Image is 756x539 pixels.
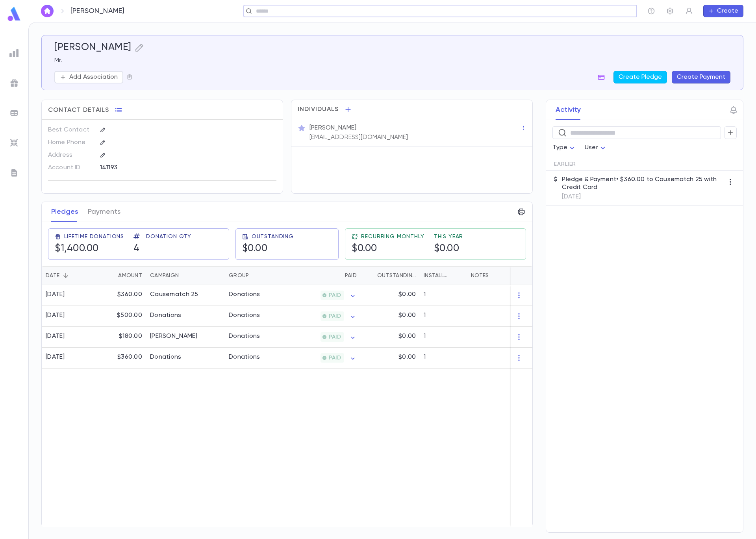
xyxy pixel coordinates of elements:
[471,266,489,285] div: Notes
[562,193,724,201] p: [DATE]
[229,266,249,285] div: Group
[46,353,65,361] div: [DATE]
[585,144,598,151] span: User
[59,269,72,282] button: Sort
[434,243,460,255] h5: $0.00
[398,353,416,361] p: $0.00
[229,353,260,361] div: Donations
[420,348,467,369] div: 1
[150,266,179,285] div: Campaign
[55,243,99,255] h5: $1,400.00
[229,311,260,319] div: Donations
[54,42,132,54] h5: [PERSON_NAME]
[48,161,93,174] p: Account ID
[48,106,109,114] span: Contact Details
[9,78,19,88] img: campaigns_grey.99e729a5f7ee94e3726e6486bddda8f1.svg
[434,233,463,240] span: This Year
[95,348,146,369] div: $360.00
[249,269,261,282] button: Sort
[48,124,93,136] p: Best Contact
[64,233,124,240] span: Lifetime Donations
[150,332,198,340] div: Shakla Vitarya
[95,327,146,348] div: $180.00
[9,108,19,118] img: batches_grey.339ca447c9d9533ef1741baa751efc33.svg
[179,269,191,282] button: Sort
[46,291,65,298] div: [DATE]
[326,355,344,361] span: PAID
[146,266,225,285] div: Campaign
[703,5,743,17] button: Create
[361,266,420,285] div: Outstanding
[150,291,198,298] div: Causematch 25
[88,202,120,222] button: Payments
[46,332,65,340] div: [DATE]
[54,57,730,65] p: Mr.
[326,313,344,319] span: PAID
[43,8,52,14] img: home_white.a664292cf8c1dea59945f0da9f25487c.svg
[298,106,339,113] span: Individuals
[54,71,123,83] button: Add Association
[585,140,608,156] div: User
[398,332,416,340] p: $0.00
[332,269,345,282] button: Sort
[309,124,356,132] p: [PERSON_NAME]
[150,311,182,319] div: Donations
[229,291,260,298] div: Donations
[552,140,577,156] div: Type
[9,138,19,148] img: imports_grey.530a8a0e642e233f2baf0ef88e8c9fcb.svg
[46,311,65,319] div: [DATE]
[118,266,142,285] div: Amount
[398,311,416,319] p: $0.00
[613,71,667,83] button: Create Pledge
[377,266,416,285] div: Outstanding
[95,266,146,285] div: Amount
[420,306,467,327] div: 1
[225,266,284,285] div: Group
[100,161,237,173] div: 141193
[309,133,408,141] p: [EMAIL_ADDRESS][DOMAIN_NAME]
[365,269,377,282] button: Sort
[46,266,59,285] div: Date
[552,144,567,151] span: Type
[133,243,140,255] h5: 4
[450,269,463,282] button: Sort
[556,100,581,120] button: Activity
[48,136,93,149] p: Home Phone
[252,233,294,240] span: Outstanding
[146,233,191,240] span: Donation Qty
[352,243,377,255] h5: $0.00
[361,233,424,240] span: Recurring Monthly
[420,266,467,285] div: Installments
[672,71,730,83] button: Create Payment
[420,285,467,306] div: 1
[9,168,19,178] img: letters_grey.7941b92b52307dd3b8a917253454ce1c.svg
[420,327,467,348] div: 1
[284,266,361,285] div: Paid
[42,266,95,285] div: Date
[326,292,344,298] span: PAID
[345,266,357,285] div: Paid
[70,7,124,15] p: [PERSON_NAME]
[48,149,93,161] p: Address
[326,334,344,340] span: PAID
[242,243,268,255] h5: $0.00
[9,48,19,58] img: reports_grey.c525e4749d1bce6a11f5fe2a8de1b229.svg
[69,73,118,81] p: Add Association
[6,6,22,22] img: logo
[229,332,260,340] div: Donations
[95,306,146,327] div: $500.00
[562,176,724,191] p: Pledge & Payment • $360.00 to Causematch 25 with Credit Card
[424,266,450,285] div: Installments
[467,266,565,285] div: Notes
[554,161,576,167] span: Earlier
[106,269,118,282] button: Sort
[150,353,182,361] div: Donations
[51,202,78,222] button: Pledges
[398,291,416,298] p: $0.00
[95,285,146,306] div: $360.00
